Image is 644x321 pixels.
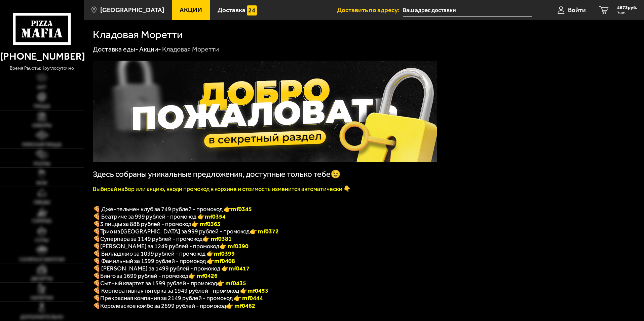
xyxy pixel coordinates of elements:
[100,280,217,287] span: Сытный квартет за 1599 рублей - промокод
[180,7,202,13] span: Акции
[248,287,268,294] b: mf0453
[218,7,245,13] span: Доставка
[100,272,188,280] span: Бинго за 1699 рублей - промокод
[250,228,279,235] font: 👉 mf0372
[188,272,218,280] b: 👉 mf0426
[100,7,164,13] span: [GEOGRAPHIC_DATA]
[93,220,100,228] font: 🍕
[32,219,52,224] span: Горячее
[568,7,586,13] span: Войти
[93,302,100,310] font: 🍕
[35,238,48,243] span: Супы
[93,61,437,162] img: 1024x1024
[34,104,50,109] span: Пицца
[219,243,249,250] b: 👉 mf0390
[100,235,202,243] span: Суперпара за 1149 рублей - промокод
[93,228,100,235] font: 🍕
[93,235,100,243] font: 🍕
[214,250,235,257] b: mf0399
[139,45,161,53] a: Акции-
[617,5,637,10] span: 4673 руб.
[93,45,138,53] a: Доставка еды-
[100,302,226,310] span: Королевское комбо за 2699 рублей - промокод
[247,5,257,15] img: 15daf4d41897b9f0e9f617042186c801.svg
[93,265,250,272] span: 🍕 [PERSON_NAME] за 1499 рублей - промокод 👉
[93,294,100,302] font: 🍕
[226,302,255,310] font: 👉 mf0462
[93,250,235,257] span: 🍕 Вилладжио за 1099 рублей - промокод 👉
[617,11,637,15] span: 7 шт.
[217,280,246,287] b: 👉 mf0435
[162,45,219,54] div: Кладовая Моретти
[93,29,183,40] h1: Кладовая Моретти
[100,220,191,228] span: 3 пиццы за 888 рублей - промокод
[337,7,403,13] span: Доставить по адресу:
[37,85,46,90] span: Хит
[93,185,351,193] font: Выбирай набор или акцию, вводи промокод в корзине и стоимость изменится автоматически 👇
[93,272,100,280] b: 🍕
[191,220,221,228] font: 👉 mf0363
[93,169,341,179] span: Здесь собраны уникальные предложения, доступные только тебе😉
[34,200,50,205] span: Обеды
[93,257,235,265] span: 🍕 Фамильный за 1399 рублей - промокод 👉
[100,228,250,235] span: Трио из [GEOGRAPHIC_DATA] за 999 рублей - промокод
[93,213,226,220] span: 🍕 Беатриче за 999 рублей - промокод 👉
[20,315,63,320] span: Дополнительно
[93,243,100,250] b: 🍕
[36,181,47,186] span: WOK
[34,162,50,166] span: Роллы
[93,205,252,213] span: 🍕 Джентельмен клуб за 749 рублей - промокод 👉
[205,213,226,220] b: mf0354
[231,205,252,213] b: mf0345
[229,265,250,272] b: mf0417
[214,257,235,265] b: mf0408
[31,296,53,300] span: Напитки
[32,123,51,128] span: Наборы
[403,4,532,17] input: Ваш адрес доставки
[234,294,263,302] font: 👉 mf0444
[93,287,268,294] span: 🍕 Корпоративная пятерка за 1949 рублей - промокод 👉
[93,280,100,287] b: 🍕
[22,142,62,147] span: Римская пицца
[31,277,52,281] span: Десерты
[100,243,219,250] span: [PERSON_NAME] за 1249 рублей - промокод
[19,257,65,262] span: Салаты и закуски
[202,235,232,243] font: 👉 mf0381
[100,294,234,302] span: Прекрасная компания за 2149 рублей - промокод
